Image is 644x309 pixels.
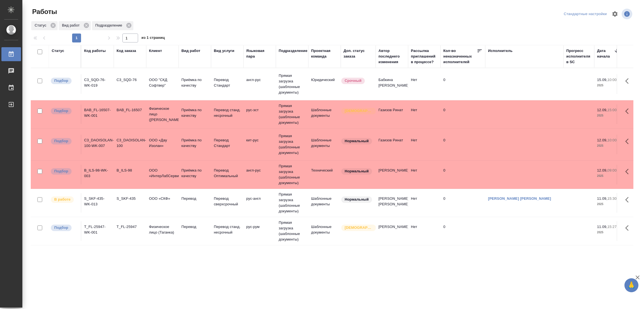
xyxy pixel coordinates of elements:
p: Подбор [54,168,68,174]
td: [PERSON_NAME] [376,165,408,184]
p: Подбор [54,225,68,230]
td: Шаблонные документы [308,221,341,241]
p: Срочный [345,78,361,84]
td: S_SKF-435-WK-013 [81,193,114,213]
td: [PERSON_NAME] [PERSON_NAME] [376,193,408,213]
div: Проектная команда [311,48,338,59]
td: Шаблонные документы [308,104,341,124]
div: Статус [31,21,58,30]
p: [DEMOGRAPHIC_DATA] [345,225,373,230]
td: Прямая загрузка (шаблонные документы) [276,245,308,273]
div: Рассылка приглашений в процессе? [411,48,438,65]
p: 2025 [597,201,619,207]
td: Бабкина [PERSON_NAME] [376,74,408,94]
td: 0 [441,135,485,154]
div: Автор последнего изменения [378,48,405,65]
button: 🙏 [624,278,638,292]
td: Нет [408,221,441,241]
td: англ-рус [243,165,276,184]
td: рус-эст [243,104,276,124]
td: Нет [408,165,441,184]
div: B_ILS-98 [117,168,143,173]
td: Нет [408,135,441,154]
p: 2025 [597,173,619,179]
p: 2025 [597,143,619,149]
td: BAB_FL-16507-WK-001 [81,104,114,124]
td: T_FL-25947-WK-001 [81,221,114,241]
p: Перевод станд. несрочный [214,224,241,235]
p: ООО «Дау Изолан» [149,137,176,149]
div: Исполнитель [488,48,513,54]
p: Подбор [54,108,68,114]
p: Приёмка по качеству [181,137,208,149]
div: C3_DAOISOLAN-100 [117,137,143,149]
p: 12.09, [597,108,607,112]
div: Можно подбирать исполнителей [50,137,78,145]
span: Работы [31,7,57,16]
div: C3_SQD-76 [117,77,143,83]
td: Газизов Ринат [376,135,408,154]
div: S_SKF-435 [117,196,143,201]
p: Перевод [181,224,208,230]
td: [PERSON_NAME] [376,221,408,241]
button: Здесь прячутся важные кнопки [622,193,635,206]
p: Перевод [181,196,208,201]
p: 10:00 [607,138,617,142]
div: BAB_FL-16507 [117,107,143,113]
p: 2025 [597,113,619,118]
div: Вид работ [59,21,91,30]
td: Шаблонные документы [308,135,341,154]
span: Посмотреть информацию [622,9,633,19]
p: 15:00 [607,108,617,112]
td: Прямая загрузка (шаблонные документы) [276,189,308,217]
td: 0 [441,74,485,94]
div: Языковая пара [246,48,273,59]
p: Нормальный [345,168,369,174]
div: Клиент [149,48,162,54]
div: Прогресс исполнителя в SC [566,48,591,65]
p: ООО «ИнтерЛабСервис» [149,168,176,179]
div: split button [562,10,608,18]
td: Прямая загрузка (шаблонные документы) [276,70,308,98]
div: Вид услуги [214,48,235,54]
button: Здесь прячутся важные кнопки [622,221,635,235]
td: Шаблонные документы [308,193,341,213]
div: Статус [52,48,64,54]
td: Прямая загрузка (шаблонные документы) [276,100,308,128]
span: Настроить таблицу [608,7,622,21]
div: Вид работ [181,48,200,54]
div: Исполнитель выполняет работу [50,196,78,203]
td: англ-рус [243,74,276,94]
p: Нормальный [345,197,369,202]
td: Нет [408,193,441,213]
p: Физическое лицо (Таганка) [149,224,176,235]
p: Вид работ [62,23,82,28]
td: Прямая загрузка (шаблонные документы) [276,217,308,245]
td: B_ILS-98-WK-003 [81,165,114,184]
td: C3_SQD-76-WK-019 [81,74,114,94]
div: Кол-во неназначенных исполнителей [443,48,477,65]
p: 12.09, [597,138,607,142]
td: Прямая загрузка (шаблонные документы) [276,161,308,189]
td: 0 [441,193,485,213]
div: Код заказа [117,48,136,54]
td: Нет [408,74,441,94]
div: Можно подбирать исполнителей [50,168,78,175]
p: 2025 [597,83,619,88]
button: Здесь прячутся важные кнопки [622,165,635,178]
td: Юридический [308,74,341,94]
div: Можно подбирать исполнителей [50,107,78,115]
p: 2025 [597,230,619,235]
button: Здесь прячутся важные кнопки [622,74,635,88]
p: Перевод сверхсрочный [214,196,241,207]
div: Можно подбирать исполнителей [50,224,78,232]
td: Прямая загрузка (шаблонные документы) [276,130,308,158]
p: Приёмка по качеству [181,77,208,88]
div: T_FL-25947 [117,224,143,230]
p: Перевод Стандарт [214,137,241,149]
p: 11.09, [597,196,607,201]
p: 15:30 [607,196,617,201]
p: В работе [54,197,70,202]
p: ООО "СКД Софтвер" [149,77,176,88]
p: Приёмка по качеству [181,107,208,118]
